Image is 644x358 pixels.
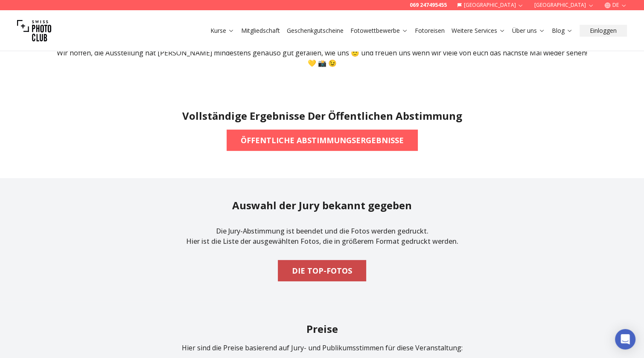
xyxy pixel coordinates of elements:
[452,26,505,35] a: Weitere Services
[182,109,462,123] h2: Vollständige Ergebnisse der öffentlichen Abstimmung
[292,265,352,277] b: DIE TOP-FOTOS
[278,260,366,281] button: DIE TOP-FOTOS
[512,26,545,35] a: Über uns
[410,2,447,9] a: 069 247495455
[415,26,445,35] a: Fotoreisen
[56,48,589,68] p: Wir hoffen, die Ausstellung hat [PERSON_NAME] mindestens genauso gut gefallen, wie uns 🙂 und freu...
[552,26,573,35] a: Blog
[448,25,509,37] button: Weitere Services
[232,199,412,212] h2: Auswahl der Jury bekannt gegeben
[548,25,576,37] button: Blog
[347,25,411,37] button: Fotowettbewerbe
[210,26,234,35] a: Kurse
[241,134,404,146] b: ÖFFENTLICHE ABSTIMMUNGSERGEBNISSE
[186,219,458,253] p: Die Jury-Abstimmung ist beendet und die Fotos werden gedruckt. Hier ist die Liste der ausgewählte...
[283,25,347,37] button: Geschenkgutscheine
[580,25,627,37] button: Einloggen
[56,343,589,353] p: Hier sind die Preise basierend auf Jury- und Publikumsstimmen für diese Veranstaltung:
[17,14,51,48] img: Swiss photo club
[350,26,408,35] a: Fotowettbewerbe
[56,322,589,336] h2: Preise
[615,329,635,349] div: Open Intercom Messenger
[287,26,344,35] a: Geschenkgutscheine
[411,25,448,37] button: Fotoreisen
[238,25,283,37] button: Mitgliedschaft
[207,25,238,37] button: Kurse
[509,25,548,37] button: Über uns
[241,26,280,35] a: Mitgliedschaft
[227,130,418,151] button: ÖFFENTLICHE ABSTIMMUNGSERGEBNISSE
